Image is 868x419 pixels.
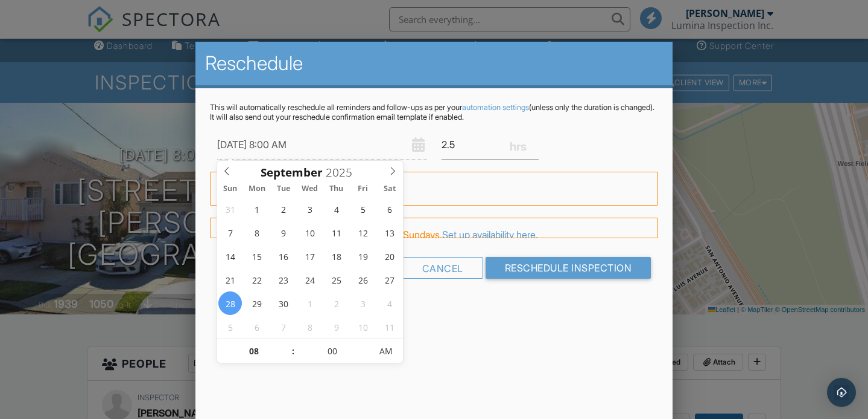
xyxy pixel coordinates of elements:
[325,221,348,244] span: September 11, 2025
[325,268,348,291] span: September 25, 2025
[271,268,295,291] span: September 23, 2025
[323,185,350,193] span: Thu
[270,185,297,193] span: Tue
[271,291,295,315] span: September 30, 2025
[442,229,538,241] a: Set up availability here.
[210,172,658,206] div: Warning: this date/time is in the past.
[378,291,401,315] span: October 4, 2025
[325,244,348,268] span: September 18, 2025
[297,185,323,193] span: Wed
[298,221,322,244] span: September 10, 2025
[486,257,651,279] input: Reschedule Inspection
[210,218,658,238] div: FYI: [PERSON_NAME] is not scheduled on Sundays.
[217,185,244,193] span: Sun
[245,291,268,315] span: September 29, 2025
[351,244,375,268] span: September 19, 2025
[351,291,375,315] span: October 3, 2025
[210,103,658,122] p: This will automatically reschedule all reminders and follow-ups as per your (unless only the dura...
[245,197,268,221] span: September 1, 2025
[271,315,295,339] span: October 7, 2025
[323,164,363,180] input: Scroll to increment
[298,197,322,221] span: September 3, 2025
[218,315,242,339] span: October 5, 2025
[325,315,348,339] span: October 9, 2025
[369,339,402,363] span: Click to toggle
[271,244,295,268] span: September 16, 2025
[217,339,291,363] input: Scroll to increment
[378,221,401,244] span: September 13, 2025
[378,197,401,221] span: September 6, 2025
[205,51,663,76] h2: Reschedule
[378,315,401,339] span: October 11, 2025
[298,244,322,268] span: September 17, 2025
[291,339,295,363] span: :
[245,268,268,291] span: September 22, 2025
[298,291,322,315] span: October 1, 2025
[351,268,375,291] span: September 26, 2025
[218,221,242,244] span: September 7, 2025
[351,315,375,339] span: October 10, 2025
[402,257,483,279] div: Cancel
[350,185,376,193] span: Fri
[378,268,401,291] span: September 27, 2025
[218,244,242,268] span: September 14, 2025
[462,103,529,112] a: automation settings
[245,315,268,339] span: October 6, 2025
[351,221,375,244] span: September 12, 2025
[827,378,856,407] div: Open Intercom Messenger
[244,185,270,193] span: Mon
[218,268,242,291] span: September 21, 2025
[261,167,323,178] span: Scroll to increment
[298,315,322,339] span: October 8, 2025
[376,185,403,193] span: Sat
[325,197,348,221] span: September 4, 2025
[271,221,295,244] span: September 9, 2025
[298,268,322,291] span: September 24, 2025
[325,291,348,315] span: October 2, 2025
[295,339,369,363] input: Scroll to increment
[271,197,295,221] span: September 2, 2025
[218,291,242,315] span: September 28, 2025
[378,244,401,268] span: September 20, 2025
[218,197,242,221] span: August 31, 2025
[245,221,268,244] span: September 8, 2025
[351,197,375,221] span: September 5, 2025
[245,244,268,268] span: September 15, 2025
